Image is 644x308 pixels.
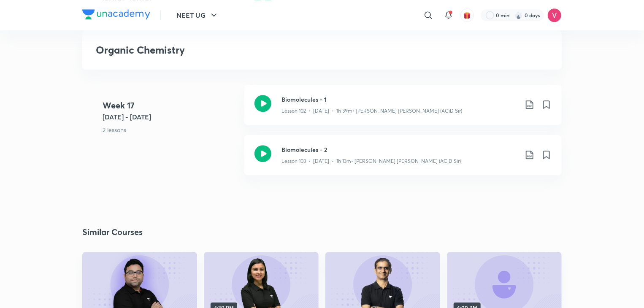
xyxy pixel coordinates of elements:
[82,9,150,19] img: Company Logo
[514,11,523,19] img: streak
[244,85,562,135] a: Biomolecules - 1Lesson 102 • [DATE] • 1h 39m• [PERSON_NAME] [PERSON_NAME] (ACiD Sir)
[281,95,518,104] h3: Biomolecules - 1
[82,9,150,22] a: Company Logo
[171,7,224,24] button: NEET UG
[244,135,562,185] a: Biomolecules - 2Lesson 103 • [DATE] • 1h 13m• [PERSON_NAME] [PERSON_NAME] (ACiD Sir)
[82,226,143,238] h2: Similar Courses
[103,125,238,134] p: 2 lessons
[547,8,562,22] img: Vishwa Desai
[103,112,238,122] h5: [DATE] - [DATE]
[463,11,471,19] img: avatar
[103,99,238,112] h4: Week 17
[281,157,461,165] p: Lesson 103 • [DATE] • 1h 13m • [PERSON_NAME] [PERSON_NAME] (ACiD Sir)
[281,145,518,154] h3: Biomolecules - 2
[281,107,462,115] p: Lesson 102 • [DATE] • 1h 39m • [PERSON_NAME] [PERSON_NAME] (ACiD Sir)
[96,44,426,56] h3: Organic Chemistry
[460,8,474,22] button: avatar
